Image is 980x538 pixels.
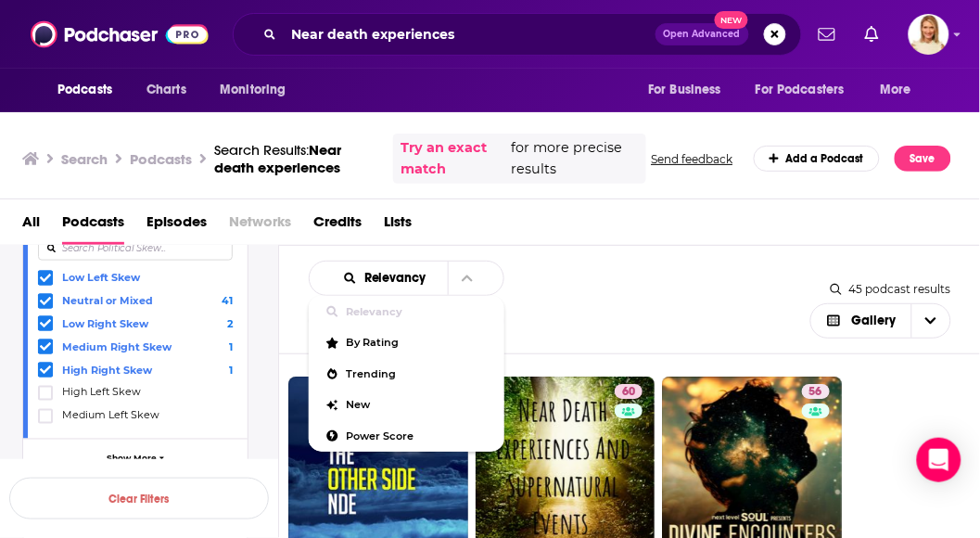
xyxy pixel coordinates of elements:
span: Relevancy [347,307,490,317]
span: Open Advanced [664,30,741,39]
span: Power Score [347,431,490,442]
span: 1 [229,364,233,377]
span: Low Right Skew [62,317,148,330]
button: Save [895,146,951,172]
span: New [715,11,748,29]
a: 56 [802,384,830,399]
span: New [347,400,490,410]
a: Credits [313,207,362,245]
button: open menu [635,72,745,108]
a: Show notifications dropdown [858,19,886,50]
div: Open Intercom Messenger [917,438,961,482]
span: 60 [622,383,635,402]
span: Near death experiences [214,141,341,176]
span: Relevancy [364,272,433,285]
a: Podcasts [62,207,124,245]
button: open menu [868,72,935,108]
button: open menu [207,72,310,108]
span: By Rating [347,338,490,348]
a: Episodes [146,207,207,245]
a: Try an exact match [401,137,508,180]
a: Add a Podcast [754,146,881,172]
img: Podchaser - Follow, Share and Rate Podcasts [31,17,209,52]
h3: Podcasts [130,150,192,168]
span: Low Left Skew [62,271,140,284]
button: Show More [23,439,248,480]
span: 56 [809,383,822,402]
button: Open AdvancedNew [655,23,749,45]
button: open menu [744,72,872,108]
span: For Business [648,77,721,103]
span: Logged in as leannebush [909,14,949,55]
button: close menu [326,272,448,285]
span: More [881,77,912,103]
a: Show notifications dropdown [811,19,843,50]
button: Send feedback [646,151,739,167]
button: Show profile menu [909,14,949,55]
h2: Choose List sort [309,261,504,296]
span: Show More [107,455,157,465]
span: Charts [146,77,186,103]
span: Gallery [852,314,897,327]
a: Search Results:Near death experiences [214,141,378,176]
div: 45 podcast results [831,282,951,296]
span: 2 [227,317,233,330]
span: High Right Skew [62,364,152,377]
span: Neutral or Mixed [62,294,153,307]
img: User Profile [909,14,949,55]
button: Clear Filters [9,478,269,519]
span: Medium Left Skew [62,409,159,422]
a: Lists [384,207,412,245]
h3: Search [61,150,108,168]
button: open menu [45,72,136,108]
a: All [22,207,40,245]
a: 60 [615,384,643,399]
span: Monitoring [220,77,286,103]
button: close menu [448,262,487,295]
span: Networks [229,207,291,245]
span: Trending [347,369,490,379]
button: Choose View [810,303,952,339]
span: Podcasts [57,77,112,103]
span: for more precise results [512,137,639,180]
input: Search Political Skew... [38,236,233,261]
div: Search Results: [214,141,378,176]
span: For Podcasters [756,77,845,103]
span: 41 [222,294,233,307]
input: Search podcasts, credits, & more... [284,19,655,49]
div: Search podcasts, credits, & more... [233,13,802,56]
span: Medium Right Skew [62,340,172,353]
a: Charts [134,72,197,108]
span: High Left Skew [62,386,141,399]
span: 1 [229,340,233,353]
